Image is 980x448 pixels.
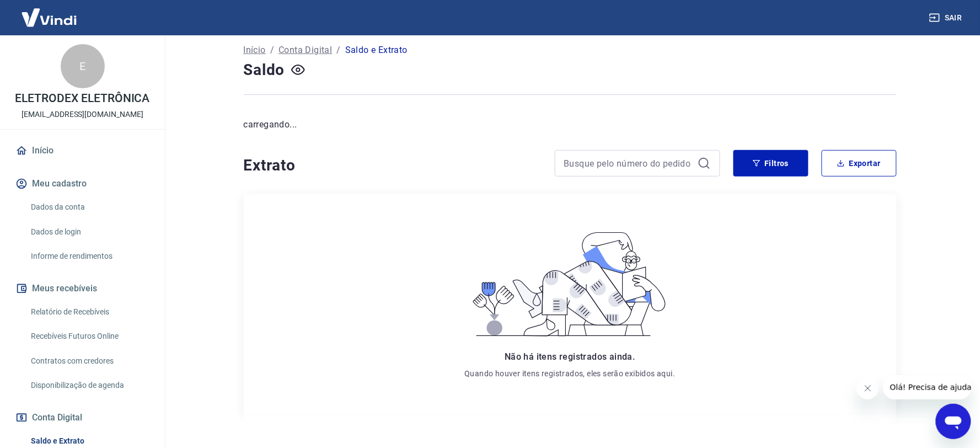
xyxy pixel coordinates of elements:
[26,374,152,397] a: Disponibilização de agenda
[13,1,85,34] img: Vindi
[26,245,152,268] a: Informe de rendimentos
[26,196,152,218] a: Dados da conta
[244,154,542,177] h4: Extrato
[279,44,332,57] a: Conta Digital
[13,138,152,163] a: Início
[15,93,149,104] p: ELETRODEX ELETRÔNICA
[13,276,152,301] button: Meus recebíveis
[936,404,971,439] iframe: Botão para abrir a janela de mensagens
[244,118,897,131] p: carregando...
[61,44,105,88] div: E
[345,44,408,57] p: Saldo e Extrato
[822,150,897,177] button: Exportar
[22,109,143,120] p: [EMAIL_ADDRESS][DOMAIN_NAME]
[464,368,675,379] p: Quando houver itens registrados, eles serão exibidos aqui.
[13,172,152,196] button: Meu cadastro
[7,8,93,17] span: Olá! Precisa de ajuda?
[927,8,967,28] button: Sair
[26,325,152,348] a: Recebíveis Futuros Online
[13,406,152,430] button: Conta Digital
[337,44,341,57] p: /
[883,375,971,399] iframe: Mensagem da empresa
[733,150,808,177] button: Filtros
[270,44,274,57] p: /
[857,377,879,399] iframe: Fechar mensagem
[564,155,693,172] input: Busque pelo número do pedido
[26,350,152,372] a: Contratos com credores
[26,301,152,323] a: Relatório de Recebíveis
[505,351,635,362] span: Não há itens registrados ainda.
[244,44,266,57] a: Início
[26,221,152,243] a: Dados de login
[244,59,285,81] h4: Saldo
